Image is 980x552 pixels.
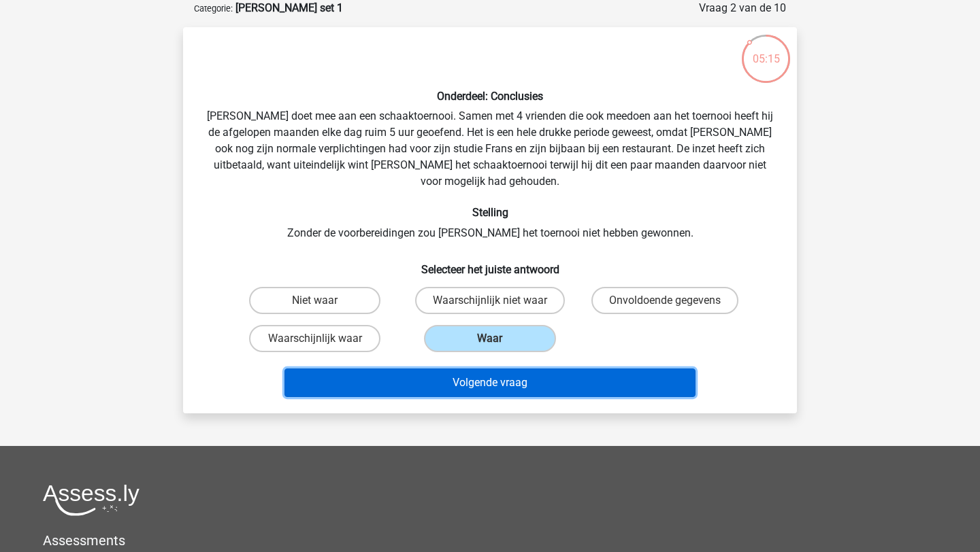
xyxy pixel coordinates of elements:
strong: [PERSON_NAME] set 1 [235,1,343,14]
label: Waar [424,325,555,352]
button: Volgende vraag [284,368,696,397]
img: Assessly logo [43,484,140,516]
h6: Selecteer het juiste antwoord [205,252,775,276]
h5: Assessments [43,532,937,549]
h6: Stelling [205,206,775,219]
label: Niet waar [249,287,380,314]
small: Categorie: [194,3,233,14]
div: 05:15 [740,33,791,67]
h6: Onderdeel: Conclusies [205,90,775,103]
label: Waarschijnlijk niet waar [415,287,565,314]
label: Onvoldoende gegevens [591,287,738,314]
label: Waarschijnlijk waar [249,325,380,352]
div: [PERSON_NAME] doet mee aan een schaaktoernooi. Samen met 4 vrienden die ook meedoen aan het toern... [189,38,791,402]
